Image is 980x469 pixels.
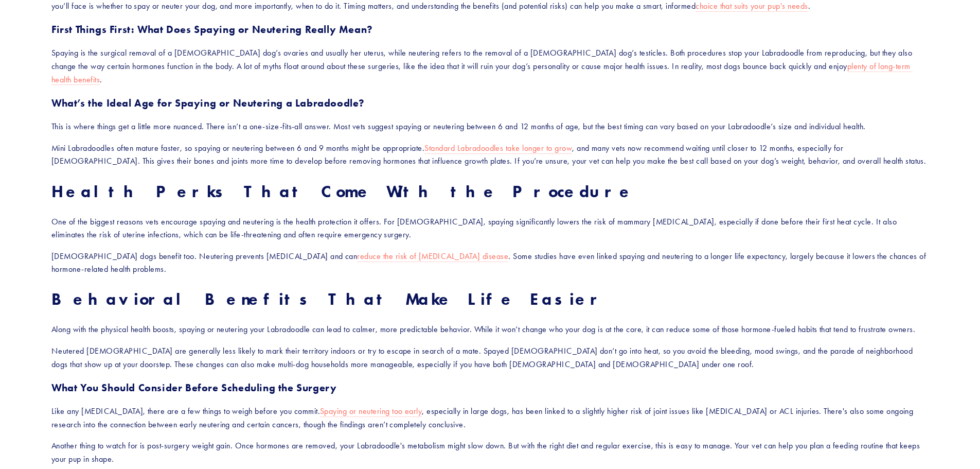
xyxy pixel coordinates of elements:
[51,46,929,86] p: Spaying is the surgical removal of a [DEMOGRAPHIC_DATA] dog’s ovaries and usually her uterus, whi...
[51,381,336,394] strong: What You Should Consider Before Scheduling the Surgery
[696,1,808,12] a: choice that suits your pup's needs
[357,251,508,262] a: reduce the risk of [MEDICAL_DATA] disease
[51,405,929,431] p: Like any [MEDICAL_DATA], there are a few things to weigh before you commit. , especially in large...
[51,215,929,241] p: One of the biggest reasons vets encourage spaying and neutering is the health protection it offer...
[51,323,929,336] p: Along with the physical health boosts, spaying or neutering your Labradoodle can lead to calmer, ...
[51,439,929,465] p: Another thing to watch for is post-surgery weight gain. Once hormones are removed, your Labradood...
[51,250,929,276] p: [DEMOGRAPHIC_DATA] dogs benefit too. Neutering prevents [MEDICAL_DATA] and can . Some studies hav...
[51,289,605,309] strong: Behavioral Benefits That Make Life Easier
[51,23,373,36] strong: First Things First: What Does Spaying or Neutering Really Mean?
[320,406,422,417] a: Spaying or neutering too early
[51,97,365,109] strong: What’s the Ideal Age for Spaying or Neutering a Labradoodle?
[51,142,929,168] p: Mini Labradoodles often mature faster, so spaying or neutering between 6 and 9 months might be ap...
[51,120,929,133] p: This is where things get a little more nuanced. There isn’t a one-size-fits-all answer. Most vets...
[51,344,929,371] p: Neutered [DEMOGRAPHIC_DATA] are generally less likely to mark their territory indoors or try to e...
[424,143,572,154] a: Standard Labradoodles take longer to grow
[51,181,634,201] strong: Health Perks That Come With the Procedure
